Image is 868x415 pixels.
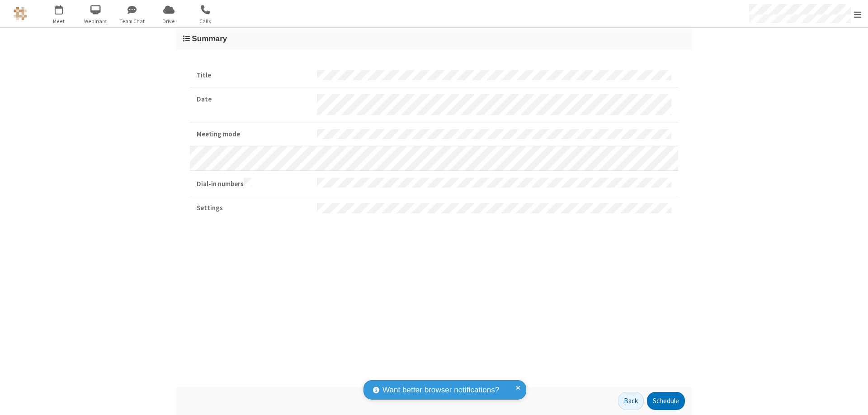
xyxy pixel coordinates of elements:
img: QA Selenium DO NOT DELETE OR CHANGE [14,7,27,20]
strong: Title [197,70,310,81]
strong: Settings [197,203,310,213]
span: Want better browser notifications? [382,384,499,396]
span: Summary [192,34,227,43]
span: Webinars [79,17,113,25]
button: Schedule [647,392,685,410]
strong: Meeting mode [197,129,310,140]
strong: Date [197,94,310,105]
strong: Dial-in numbers [197,178,310,189]
span: Drive [152,17,186,25]
span: Calls [189,17,222,25]
span: Meet [42,17,76,25]
span: Team Chat [115,17,149,25]
button: Back [618,392,644,410]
